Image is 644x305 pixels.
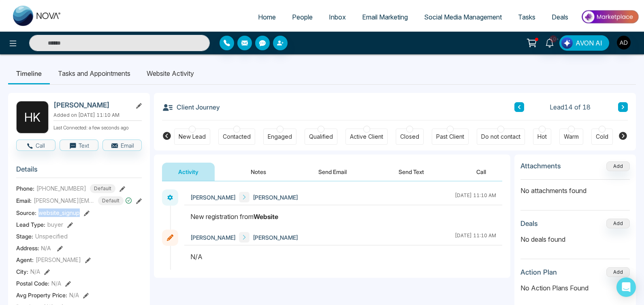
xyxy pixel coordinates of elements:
span: Lead 14 of 18 [550,102,591,112]
span: [PHONE_NUMBER] [36,184,86,193]
div: Do not contact [481,133,520,141]
span: buyer [47,220,63,229]
span: Default [90,184,115,193]
div: Hot [537,133,547,141]
span: Source: [16,208,36,217]
span: [PERSON_NAME] [190,193,236,202]
div: Open Intercom Messenger [616,277,636,297]
button: AVON AI [559,35,609,51]
img: Market-place.gif [580,8,639,26]
div: [DATE] 11:10 AM [455,232,496,243]
a: Deals [544,9,576,25]
span: Add [606,162,630,169]
span: Social Media Management [424,13,502,21]
a: Email Marketing [354,9,416,25]
span: N/A [30,267,40,276]
button: Text [60,140,99,151]
h3: Details [16,165,142,178]
div: Cold [596,133,608,141]
span: Home [258,13,276,21]
img: User Avatar [617,36,631,49]
button: Email [102,140,142,151]
span: Avg Property Price : [16,291,67,299]
button: Call [16,140,55,151]
div: Warm [564,133,579,141]
h3: Client Journey [162,101,220,113]
span: 10+ [550,35,557,43]
span: Address: [16,244,51,252]
a: People [284,9,321,25]
li: Website Activity [139,62,202,84]
span: [PERSON_NAME] [253,233,298,242]
div: Engaged [268,133,292,141]
button: Call [460,163,502,181]
div: New Lead [179,133,206,141]
span: People [292,13,313,21]
div: H K [16,101,49,133]
a: Social Media Management [416,9,510,25]
span: Postal Code : [16,279,49,288]
img: Lead Flow [561,37,573,49]
p: No attachments found [520,180,630,195]
button: Notes [235,163,282,181]
span: Default [98,196,124,205]
span: [PERSON_NAME] [36,256,81,264]
h3: Deals [520,219,538,228]
span: Deals [552,13,568,21]
div: Contacted [223,133,251,141]
span: [PERSON_NAME][EMAIL_ADDRESS][DOMAIN_NAME] [34,196,94,205]
li: Tasks and Appointments [50,62,139,84]
div: Past Client [436,133,464,141]
span: Unspecified [35,232,68,241]
span: Lead Type: [16,220,45,229]
button: Activity [162,163,215,181]
h3: Action Plan [520,268,557,276]
button: Add [606,161,630,171]
a: Inbox [321,9,354,25]
a: 10+ [540,35,559,49]
span: Inbox [329,13,346,21]
span: N/A [69,291,79,299]
p: No deals found [520,234,630,244]
button: Send Text [382,163,440,181]
span: N/A [51,279,61,288]
button: Add [606,219,630,228]
p: Added on [DATE] 11:10 AM [53,112,142,119]
p: No Action Plans Found [520,283,630,293]
span: [PERSON_NAME] [190,233,236,242]
span: Agent: [16,256,34,264]
h3: Attachments [520,162,561,170]
div: Active Client [350,133,383,141]
span: Phone: [16,184,34,193]
span: [PERSON_NAME] [253,193,298,202]
div: [DATE] 11:10 AM [455,192,496,202]
button: Add [606,267,630,277]
span: website_signup [38,208,80,217]
span: Email: [16,196,32,205]
img: Nova CRM Logo [13,6,62,26]
span: City : [16,267,28,276]
span: Stage: [16,232,33,241]
span: Email Marketing [362,13,408,21]
span: N/A [41,245,51,251]
p: Last Connected: a few seconds ago [53,122,142,131]
span: Tasks [518,13,535,21]
button: Send Email [302,163,363,181]
a: Home [250,9,284,25]
a: Tasks [510,9,544,25]
li: Timeline [8,62,50,84]
span: AVON AI [576,38,602,48]
div: Qualified [309,133,333,141]
div: Closed [400,133,419,141]
h2: [PERSON_NAME] [53,101,129,109]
